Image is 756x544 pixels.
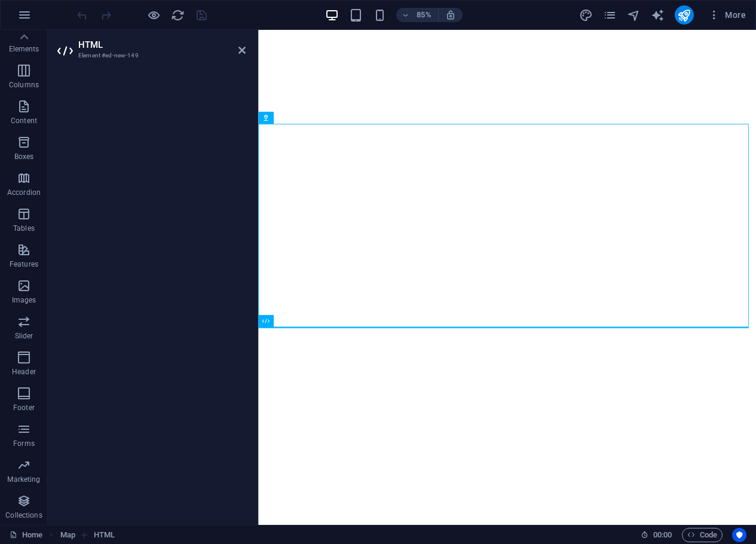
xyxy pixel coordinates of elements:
[9,80,39,90] p: Columns
[12,367,36,377] p: Header
[78,39,246,50] h2: HTML
[445,10,456,20] i: On resize automatically adjust zoom level to fit chosen device.
[396,8,439,22] button: 85%
[78,50,222,61] h3: Element #ed-new-149
[94,528,115,542] span: Click to select. Double-click to edit
[14,152,34,161] p: Boxes
[7,188,41,197] p: Accordion
[627,8,641,22] button: navigator
[682,528,723,542] button: Code
[5,511,42,520] p: Collections
[677,8,691,22] i: Publish
[703,5,751,25] button: More
[651,8,665,22] i: AI Writer
[414,8,433,22] h6: 85%
[13,439,35,448] p: Forms
[170,8,185,22] button: reload
[9,44,39,54] p: Elements
[60,528,115,542] nav: breadcrumb
[15,331,33,341] p: Slider
[60,528,75,542] span: Click to select. Double-click to edit
[675,5,694,25] button: publish
[662,530,663,539] span: :
[13,403,35,412] p: Footer
[10,259,38,269] p: Features
[12,295,36,305] p: Images
[708,9,746,21] span: More
[603,8,617,22] i: Pages (Ctrl+Alt+S)
[7,475,40,484] p: Marketing
[627,8,641,22] i: Navigator
[171,8,185,22] i: Reload page
[603,8,617,22] button: pages
[651,8,665,22] button: text_generator
[653,528,672,542] span: 00 00
[687,528,717,542] span: Code
[11,116,37,126] p: Content
[13,224,35,233] p: Tables
[579,8,593,22] button: design
[732,528,746,542] button: Usercentrics
[10,528,42,542] a: Click to cancel selection. Double-click to open Pages
[641,528,672,542] h6: Session time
